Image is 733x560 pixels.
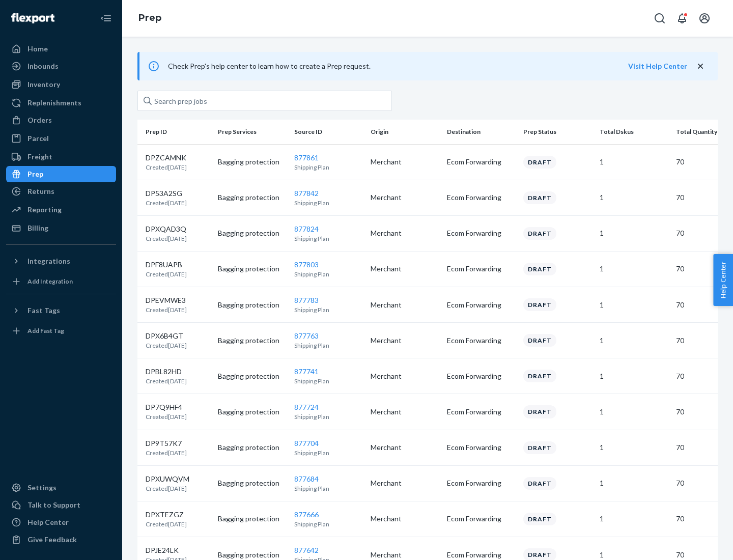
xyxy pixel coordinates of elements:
[146,377,187,385] p: Created [DATE]
[371,407,439,417] p: Merchant
[447,442,515,453] p: Ecom Forwarding
[146,367,187,377] p: DPBL82HD
[366,120,443,144] th: Origin
[523,156,556,169] div: Draft
[628,61,687,71] button: Visit Help Center
[371,157,439,167] p: Merchant
[294,546,319,554] a: 877642
[218,335,286,346] p: Bagging protection
[713,254,733,306] button: Help Center
[27,152,52,162] div: Freight
[27,44,48,54] div: Home
[6,95,116,111] a: Replenishments
[294,377,362,385] p: Shipping Plan
[146,402,187,412] p: DP7Q9HF4
[6,149,116,165] a: Freight
[294,153,319,162] a: 877861
[146,341,187,350] p: Created [DATE]
[371,300,439,310] p: Merchant
[6,497,116,513] a: Talk to Support
[168,62,371,70] span: Check Prep's help center to learn how to create a Prep request.
[218,264,286,274] p: Bagging protection
[6,58,116,74] a: Inbounds
[523,263,556,275] div: Draft
[290,120,366,144] th: Source ID
[146,163,187,172] p: Created [DATE]
[27,205,62,215] div: Reporting
[294,520,362,528] p: Shipping Plan
[447,514,515,524] p: Ecom Forwarding
[218,371,286,381] p: Bagging protection
[138,12,161,23] a: Prep
[27,277,73,286] div: Add Integration
[523,513,556,525] div: Draft
[447,300,515,310] p: Ecom Forwarding
[214,120,290,144] th: Prep Services
[218,192,286,203] p: Bagging protection
[146,199,187,207] p: Created [DATE]
[146,545,187,555] p: DPJE24LK
[6,220,116,236] a: Billing
[447,192,515,203] p: Ecom Forwarding
[218,478,286,488] p: Bagging protection
[600,228,668,238] p: 1
[600,264,668,274] p: 1
[146,234,187,243] p: Created [DATE]
[294,189,319,198] a: 877842
[27,223,48,233] div: Billing
[443,120,519,144] th: Destination
[27,483,57,493] div: Settings
[294,225,319,233] a: 877824
[6,302,116,319] button: Fast Tags
[672,8,692,29] button: Open notifications
[523,298,556,311] div: Draft
[371,264,439,274] p: Merchant
[294,474,319,483] a: 877684
[6,41,116,57] a: Home
[218,442,286,453] p: Bagging protection
[27,169,43,179] div: Prep
[27,517,69,527] div: Help Center
[6,76,116,93] a: Inventory
[600,371,668,381] p: 1
[146,412,187,421] p: Created [DATE]
[6,273,116,290] a: Add Integration
[371,371,439,381] p: Merchant
[600,514,668,524] p: 1
[6,480,116,496] a: Settings
[523,370,556,382] div: Draft
[146,305,187,314] p: Created [DATE]
[96,8,116,29] button: Close Navigation
[650,8,670,29] button: Open Search Box
[523,441,556,454] div: Draft
[523,334,556,347] div: Draft
[294,510,319,519] a: 877666
[371,228,439,238] p: Merchant
[694,8,715,29] button: Open account menu
[146,224,187,234] p: DPXQAD3Q
[27,133,49,144] div: Parcel
[137,91,392,111] input: Search prep jobs
[294,234,362,243] p: Shipping Plan
[27,256,70,266] div: Integrations
[294,163,362,172] p: Shipping Plan
[294,305,362,314] p: Shipping Plan
[146,474,189,484] p: DPXUWQVM
[294,439,319,447] a: 877704
[218,300,286,310] p: Bagging protection
[294,260,319,269] a: 877803
[27,61,59,71] div: Inbounds
[695,61,706,72] button: close
[519,120,596,144] th: Prep Status
[523,405,556,418] div: Draft
[294,484,362,493] p: Shipping Plan
[596,120,672,144] th: Total Dskus
[371,478,439,488] p: Merchant
[218,228,286,238] p: Bagging protection
[6,202,116,218] a: Reporting
[27,115,52,125] div: Orders
[218,550,286,560] p: Bagging protection
[146,260,187,270] p: DPF8UAPB
[447,407,515,417] p: Ecom Forwarding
